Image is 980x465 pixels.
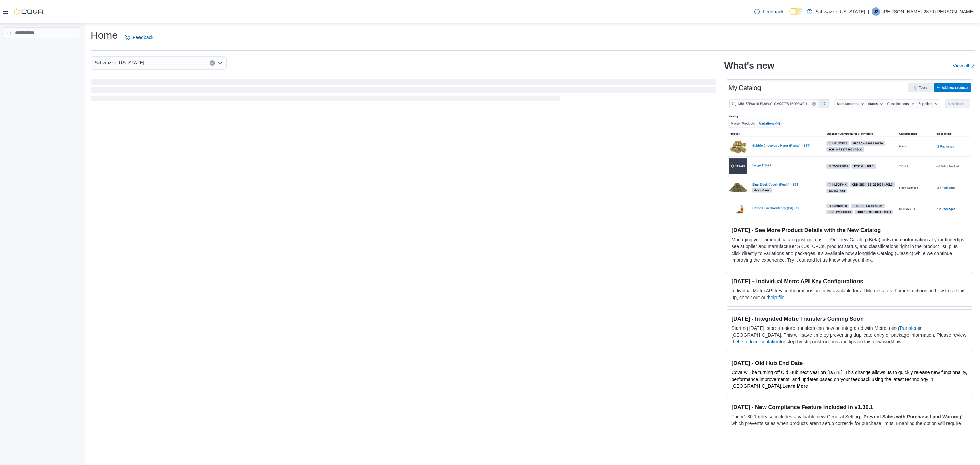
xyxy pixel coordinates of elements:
h3: [DATE] - New Compliance Feature Included in v1.30.1 [732,404,967,411]
a: Learn More [782,383,808,389]
h3: [DATE] - Integrated Metrc Transfers Coming Soon [732,315,967,322]
p: Individual Metrc API key configurations are now available for all Metrc states. For instructions ... [732,287,967,301]
a: Feedback [122,31,156,44]
h3: [DATE] - See More Product Details with the New Catalog [732,227,967,234]
span: J2 [874,7,878,16]
span: Feedback [763,8,783,15]
p: Schwazze [US_STATE] [816,7,865,16]
p: | [868,7,869,16]
h2: What's new [724,60,774,71]
h3: [DATE] - Old Hub End Date [732,359,967,366]
h1: Home [91,29,118,42]
span: Feedback [133,34,153,41]
button: Clear input [210,60,215,66]
span: Loading [91,81,716,102]
span: Cova will be turning off Old Hub next year on [DATE]. This change allows us to quickly release ne... [732,370,967,389]
a: View allExternal link [953,63,975,68]
svg: External link [970,64,975,68]
p: Managing your product catalog just got easier. Our new Catalog (Beta) puts more information at yo... [732,236,967,263]
button: Open list of options [217,60,223,66]
p: The v1.30.1 release includes a valuable new General Setting, ' ', which prevents sales when produ... [732,413,967,434]
p: [PERSON_NAME]-2870 [PERSON_NAME] [883,7,975,16]
img: Cova [14,8,44,15]
strong: Prevent Sales with Purchase Limit Warning [864,414,961,419]
a: help file [768,295,784,300]
a: Feedback [752,5,786,18]
a: Transfers [899,325,919,331]
h3: [DATE] – Individual Metrc API Key Configurations [732,278,967,285]
a: help documentation [738,339,780,344]
div: Jenessa-2870 Arellano [872,7,880,16]
nav: Complex example [4,39,80,56]
span: Schwazze [US_STATE] [95,59,144,67]
input: Dark Mode [789,8,803,15]
p: Starting [DATE], store-to-store transfers can now be integrated with Metrc using in [GEOGRAPHIC_D... [732,325,967,345]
